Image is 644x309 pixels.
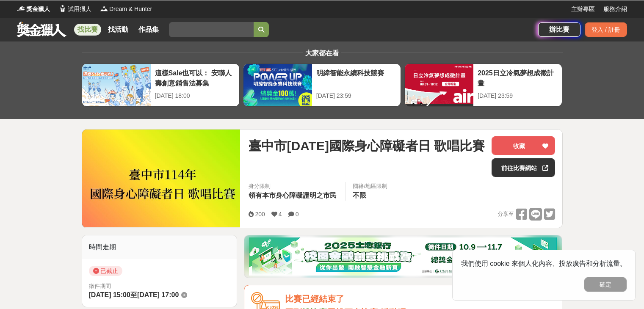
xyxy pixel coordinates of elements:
div: 國籍/地區限制 [353,182,387,190]
a: 服務介紹 [603,5,627,14]
a: 明緯智能永續科技競賽[DATE] 23:59 [243,63,401,107]
span: [DATE] 15:00 [89,291,130,298]
span: 200 [255,211,265,218]
a: 辦比賽 [538,22,580,37]
span: 至 [130,291,137,298]
div: [DATE] 23:59 [478,91,558,100]
div: [DATE] 18:00 [155,91,235,100]
a: 找比賽 [74,24,101,36]
span: 4 [279,211,282,218]
div: 這樣Sale也可以： 安聯人壽創意銷售法募集 [155,68,235,87]
span: 不限 [353,192,366,199]
a: 前往比賽網站 [492,158,555,177]
span: Dream & Hunter [109,5,152,14]
a: Logo獎金獵人 [17,5,50,14]
img: d20b4788-230c-4a26-8bab-6e291685a538.png [249,237,557,276]
img: Logo [17,4,25,13]
div: 登入 / 註冊 [585,22,627,37]
span: 已截止 [89,266,122,276]
div: 2025日立冷氣夢想成徵計畫 [478,68,558,87]
div: 身分限制 [249,182,339,190]
div: 比賽已經結束了 [285,292,555,306]
img: Logo [100,4,108,13]
span: 徵件期間 [89,283,111,289]
span: 我們使用 cookie 來個人化內容、投放廣告和分析流量。 [461,260,627,267]
span: 獎金獵人 [26,5,50,14]
span: 臺中市[DATE]國際身心障礙者日 歌唱比賽 [249,136,485,155]
span: 領有本市身心障礙證明之市民 [249,192,337,199]
div: 時間走期 [82,235,237,259]
button: 收藏 [492,136,555,155]
span: [DATE] 17:00 [137,291,179,298]
a: Logo試用獵人 [58,5,91,14]
span: 分享至 [498,208,514,221]
span: 試用獵人 [68,5,91,14]
img: Cover Image [82,130,240,227]
span: 大家都在看 [303,50,341,57]
a: 2025日立冷氣夢想成徵計畫[DATE] 23:59 [404,63,562,107]
span: 0 [296,211,299,218]
a: 這樣Sale也可以： 安聯人壽創意銷售法募集[DATE] 18:00 [82,63,240,107]
div: 明緯智能永續科技競賽 [316,68,396,87]
button: 確定 [584,277,627,292]
a: 找活動 [105,24,132,36]
a: LogoDream & Hunter [100,5,152,14]
img: Logo [58,4,67,13]
div: [DATE] 23:59 [316,91,396,100]
a: 主辦專區 [571,5,595,14]
a: 作品集 [135,24,162,36]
